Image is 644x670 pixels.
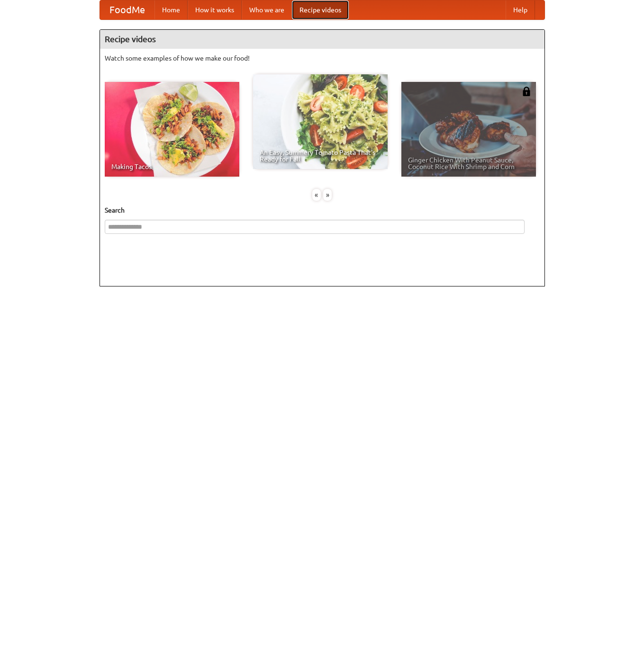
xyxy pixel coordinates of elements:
h4: Recipe videos [100,30,544,49]
a: Home [154,0,188,19]
img: 483408.png [522,87,531,96]
a: An Easy, Summery Tomato Pasta That's Ready for Fall [253,74,388,169]
a: Making Tacos [105,82,239,177]
a: How it works [188,0,242,19]
a: Help [506,0,535,19]
span: An Easy, Summery Tomato Pasta That's Ready for Fall [260,149,381,162]
a: FoodMe [100,0,154,19]
span: Making Tacos [111,163,233,170]
a: Who we are [242,0,292,19]
p: Watch some examples of how we make our food! [105,54,540,63]
div: » [323,189,332,201]
div: « [312,189,321,201]
a: Recipe videos [292,0,349,19]
h5: Search [105,205,540,215]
